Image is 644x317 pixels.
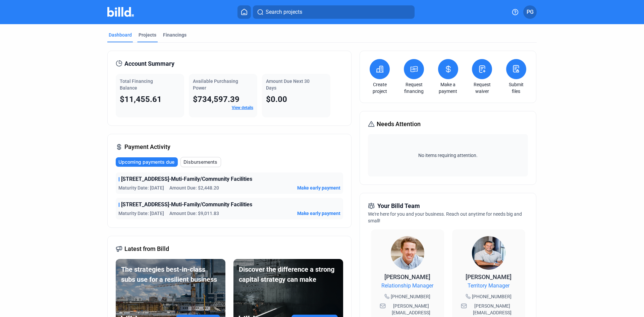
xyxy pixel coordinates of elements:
span: Needs Attention [377,119,421,129]
img: Billd Company Logo [107,7,134,17]
a: Request financing [402,81,426,95]
span: We're here for you and your business. Reach out anytime for needs big and small! [368,211,522,223]
div: Projects [139,32,156,38]
span: [PERSON_NAME] [384,273,430,280]
button: Make early payment [297,210,340,217]
div: The strategies best-in-class subs use for a resilient business [121,264,220,284]
img: Relationship Manager [391,236,424,270]
div: Dashboard [109,32,132,38]
span: Your Billd Team [377,201,420,211]
span: Upcoming payments due [118,159,174,165]
span: Maturity Date: [DATE] [118,184,164,191]
span: $734,597.39 [193,95,239,104]
span: $11,455.61 [120,95,162,104]
span: Available Purchasing Power [193,78,238,91]
button: Upcoming payments due [116,157,178,167]
button: Make early payment [297,184,340,191]
span: Relationship Manager [381,282,433,290]
span: [STREET_ADDRESS]-Muti-Family/Community Facilities [121,201,252,209]
a: Create project [368,81,391,95]
span: Latest from Billd [124,244,169,254]
button: Disbursements [180,157,221,167]
span: Territory Manager [468,282,509,290]
span: $0.00 [266,95,287,104]
div: Discover the difference a strong capital strategy can make [239,264,338,284]
a: Make a payment [436,81,460,95]
span: Amount Due Next 30 Days [266,78,310,91]
span: [STREET_ADDRESS]-Muti-Family/Community Facilities [121,175,252,183]
span: Amount Due: $9,011.83 [169,210,219,217]
a: Request waiver [470,81,494,95]
span: [PHONE_NUMBER] [472,293,512,300]
span: Search projects [266,8,302,16]
span: Account Summary [124,59,174,68]
span: Maturity Date: [DATE] [118,210,164,217]
a: Submit files [504,81,528,95]
a: View details [232,105,253,110]
button: Search projects [253,5,415,19]
span: Total Financing Balance [120,78,153,91]
span: [PHONE_NUMBER] [391,293,430,300]
span: Amount Due: $2,448.20 [169,184,219,191]
span: Payment Activity [124,142,170,152]
button: PG [523,5,537,19]
span: [PERSON_NAME] [466,273,512,280]
img: Territory Manager [472,236,505,270]
span: PG [527,8,534,16]
div: Financings [163,32,186,38]
span: Disbursements [183,159,217,165]
span: No items requiring attention. [371,152,525,159]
